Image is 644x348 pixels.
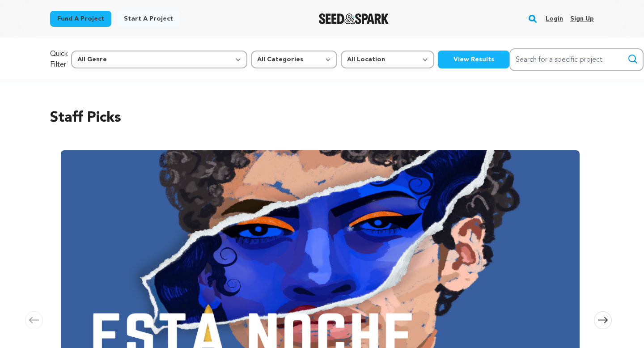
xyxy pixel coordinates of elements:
[546,12,563,26] a: Login
[509,48,644,71] input: Search for a specific project
[50,107,594,129] h2: Staff Picks
[438,51,509,68] button: View Results
[319,13,389,24] a: Seed&Spark Homepage
[50,11,111,27] a: Fund a project
[319,13,389,24] img: Seed&Spark Logo Dark Mode
[117,11,180,27] a: Start a project
[570,12,594,26] a: Sign up
[50,49,68,70] p: Quick Filter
